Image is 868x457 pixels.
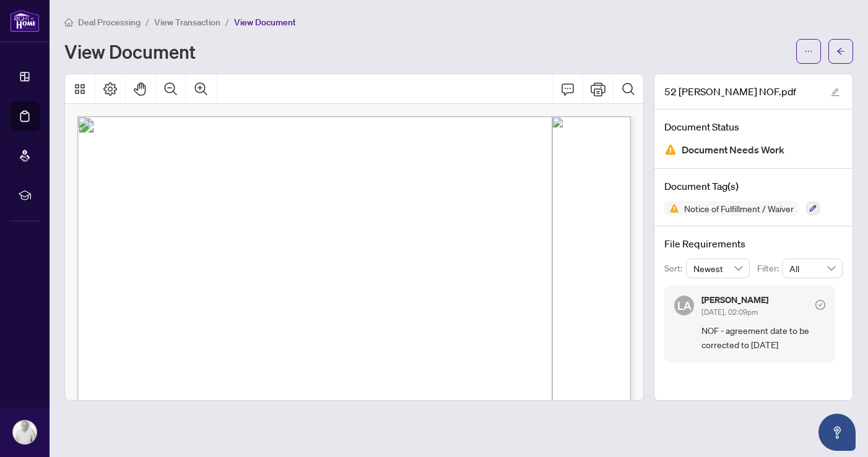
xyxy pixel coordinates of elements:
[815,300,825,310] span: check-circle
[682,142,784,158] span: Document Needs Work
[831,88,840,96] span: edit
[804,47,813,56] span: ellipsis
[13,421,37,444] img: Profile Icon
[64,41,196,61] h1: View Document
[78,17,141,28] span: Deal Processing
[664,143,677,156] img: Document Status
[664,179,843,194] h4: Document Tag(s)
[789,259,835,278] span: All
[701,296,768,304] h5: [PERSON_NAME]
[693,259,743,278] span: Newest
[664,201,679,216] img: Status Icon
[664,119,843,134] h4: Document Status
[225,15,229,29] li: /
[836,47,845,56] span: arrow-left
[701,323,825,352] span: NOF - agreement date to be corrected to [DATE]
[757,262,782,275] p: Filter:
[679,204,799,213] span: Notice of Fulfillment / Waiver
[818,414,856,451] button: Open asap
[234,17,296,28] span: View Document
[10,9,40,32] img: logo
[154,17,220,28] span: View Transaction
[701,307,758,317] span: [DATE], 02:09pm
[664,84,796,99] span: 52 [PERSON_NAME] NOF.pdf
[664,236,843,251] h4: File Requirements
[145,15,149,29] li: /
[664,262,686,275] p: Sort:
[64,18,73,27] span: home
[677,297,692,314] span: LA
